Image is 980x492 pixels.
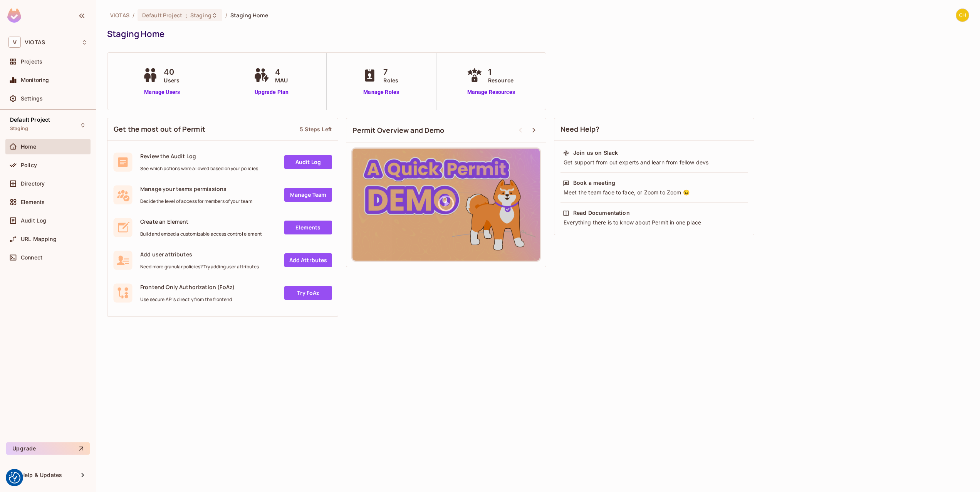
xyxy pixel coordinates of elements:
[140,198,252,204] span: Decide the level of access for members of your team
[25,39,45,45] span: Workspace: VIOTAS
[230,12,268,19] span: Staging Home
[10,126,28,132] span: Staging
[140,231,262,237] span: Build and embed a customizable access control element
[8,37,21,48] span: V
[275,66,288,78] span: 4
[114,124,205,134] span: Get the most out of Permit
[352,126,445,135] span: Permit Overview and Demo
[164,66,180,78] span: 40
[284,155,332,169] a: Audit Log
[21,218,46,224] span: Audit Log
[488,76,513,84] span: Resource
[284,188,332,202] a: Manage Team
[563,189,745,196] div: Meet the team face to face, or Zoom to Zoom 😉
[383,76,398,84] span: Roles
[956,9,969,22] img: christie.molloy@viotas.com
[21,472,62,478] span: Help & Updates
[140,283,235,291] span: Frontend Only Authorization (FoAz)
[9,472,20,484] button: Consent Preferences
[284,253,332,267] a: Add Attrbutes
[21,95,43,102] span: Settings
[284,286,332,300] a: Try FoAz
[21,59,42,65] span: Projects
[107,28,965,40] div: Staging Home
[21,144,37,150] span: Home
[21,181,45,187] span: Directory
[7,8,21,23] img: SReyMgAAAABJRU5ErkJggg==
[252,88,292,96] a: Upgrade Plan
[141,88,183,96] a: Manage Users
[6,442,90,455] button: Upgrade
[488,66,513,78] span: 1
[573,209,630,217] div: Read Documentation
[383,66,398,78] span: 7
[21,236,57,242] span: URL Mapping
[21,77,49,83] span: Monitoring
[185,12,188,18] span: :
[300,126,332,133] div: 5 Steps Left
[225,12,227,19] li: /
[9,472,20,484] img: Revisit consent button
[563,159,745,166] div: Get support from out experts and learn from fellow devs
[190,12,211,19] span: Staging
[164,76,180,84] span: Users
[140,218,262,225] span: Create an Element
[10,117,50,123] span: Default Project
[360,88,402,96] a: Manage Roles
[142,12,182,19] span: Default Project
[140,296,235,303] span: Use secure API's directly from the frontend
[140,264,259,270] span: Need more granular policies? Try adding user attributes
[21,162,37,168] span: Policy
[275,76,288,84] span: MAU
[563,219,745,226] div: Everything there is to know about Permit in one place
[573,179,615,187] div: Book a meeting
[140,251,259,258] span: Add user attributes
[140,152,258,160] span: Review the Audit Log
[110,12,129,19] span: the active workspace
[140,166,258,172] span: See which actions were allowed based on your policies
[21,254,42,261] span: Connect
[284,221,332,234] a: Elements
[560,124,600,134] span: Need Help?
[140,185,252,192] span: Manage your teams permissions
[21,199,45,205] span: Elements
[133,12,134,19] li: /
[465,88,517,96] a: Manage Resources
[573,149,618,157] div: Join us on Slack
